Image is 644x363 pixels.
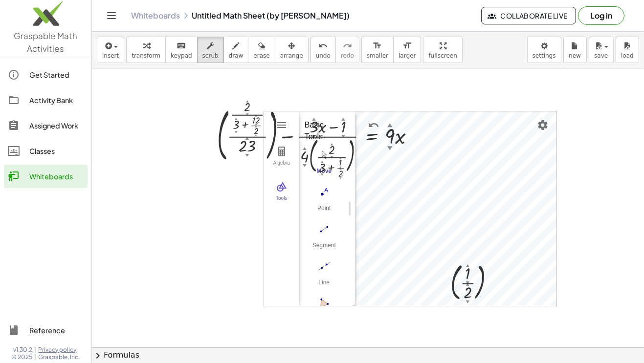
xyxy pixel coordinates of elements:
div: ▼ [255,134,257,137]
div: ▲ [466,262,470,268]
button: format_sizesmaller [361,37,394,63]
span: chevron_right [92,350,104,362]
span: undo [316,52,331,59]
span: smaller [367,52,388,59]
button: chevron_rightFormulas [92,347,644,363]
i: redo [343,40,352,52]
button: Log in [578,6,624,25]
div: Line [305,279,344,293]
div: Point [305,205,344,218]
div: ▲ [235,117,238,121]
button: redoredo [335,37,359,63]
i: undo [318,40,328,52]
div: ▲ [312,116,316,121]
a: Whiteboards [131,11,180,21]
a: Privacy policy [39,346,80,354]
button: Polygon. Select all vertices, then first vertex again [305,295,344,330]
div: ▲ [245,135,249,141]
div: ▼ [245,152,249,158]
a: Reference [4,319,88,342]
button: Point. Select position or line, function, or curve [305,184,344,219]
div: Tools [266,195,297,209]
div: ▼ [312,133,316,138]
span: keypad [171,52,192,59]
div: Geometry [264,111,557,306]
button: Toggle navigation [104,8,119,23]
button: Line. Select two points or positions [305,258,344,293]
i: format_size [373,40,382,52]
div: ▼ [321,172,324,176]
button: Settings [534,116,552,134]
span: settings [533,52,556,59]
div: Reference [29,324,84,336]
button: undoundo [311,37,336,63]
span: redo [341,52,354,59]
button: keyboardkeypad [165,37,198,63]
button: format_sizelarger [393,37,421,63]
button: draw [223,37,249,63]
span: fullscreen [428,52,457,59]
span: erase [253,52,269,59]
span: | [35,353,37,361]
span: arrange [280,52,303,59]
span: draw [229,52,244,59]
div: ▲ [341,116,345,121]
div: ▲ [466,282,470,287]
i: keyboard [177,40,186,52]
span: | [35,346,37,354]
button: fullscreen [423,37,462,63]
div: ▲ [246,99,249,103]
div: Segment [305,242,344,256]
div: ▼ [341,133,345,138]
span: scrub [202,52,219,59]
div: Classes [29,145,84,157]
button: erase [248,37,275,63]
span: v1.30.2 [14,346,33,354]
div: ▼ [339,177,341,180]
div: Assigned Work [29,120,84,131]
div: ▼ [387,144,393,151]
div: ▲ [387,121,393,128]
div: ▲ [321,159,324,163]
div: ▲ [339,167,341,170]
button: transform [126,37,166,63]
div: ▼ [246,112,249,116]
a: Activity Bank [4,88,88,112]
span: Collaborate Live [489,11,568,20]
div: ▼ [303,163,307,168]
button: save [589,37,614,63]
span: load [621,52,634,59]
div: ▼ [339,166,341,169]
a: Get Started [4,63,88,86]
span: transform [132,52,160,59]
span: larger [399,52,416,59]
span: save [594,52,608,59]
div: Whiteboards [29,171,84,182]
div: ▲ [255,125,257,128]
a: Assigned Work [4,114,88,137]
div: ▼ [331,154,333,158]
div: ▼ [466,299,470,304]
button: new [563,37,587,63]
button: insert [97,37,124,63]
a: Whiteboards [4,165,88,188]
div: Get Started [29,69,84,81]
span: new [569,52,581,59]
div: ▼ [255,124,257,127]
div: ▲ [339,156,341,159]
button: settings [527,37,561,63]
div: ▲ [303,146,307,151]
i: format_size [402,40,412,52]
button: load [616,37,639,63]
div: Activity Bank [29,94,84,106]
span: © 2025 [12,353,33,361]
span: insert [102,52,119,59]
div: ▲ [255,114,257,117]
button: arrange [275,37,309,63]
button: Collaborate Live [481,7,576,24]
canvas: Graphics View 1 [355,111,556,306]
div: ▲ [331,142,333,146]
button: Segment. Select two points or positions [305,221,344,256]
div: ▼ [235,129,238,133]
button: scrub [197,37,224,63]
